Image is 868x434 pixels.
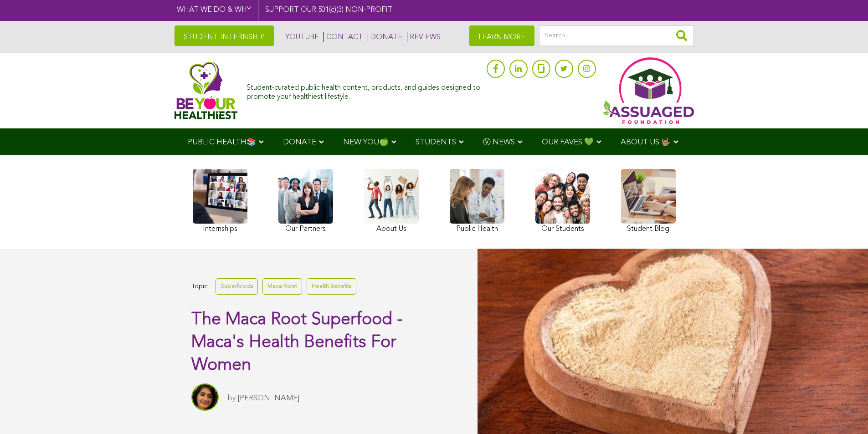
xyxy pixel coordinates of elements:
img: Sitara Darvish [191,383,219,411]
span: DONATE [283,138,316,146]
span: Ⓥ NEWS [483,138,515,146]
a: [PERSON_NAME] [238,394,299,402]
span: ABOUT US 🤟🏽 [621,138,671,146]
img: glassdoor [538,64,544,73]
iframe: Chat Widget [822,390,868,434]
a: Maca Root [262,278,302,294]
span: by [228,394,236,402]
div: Navigation Menu [175,128,694,155]
span: PUBLIC HEALTH📚 [188,138,256,146]
a: LEARN MORE [469,26,534,46]
a: Health Benefits [307,278,356,294]
img: Assuaged App [603,57,694,124]
span: Topic: [191,281,209,293]
a: YOUTUBE [283,32,319,42]
a: Superfoods [216,278,258,294]
div: Student-curated public health content, products, and guides designed to promote your healthiest l... [247,79,482,101]
a: CONTACT [324,32,363,42]
img: Assuaged [175,61,238,119]
a: REVIEWS [407,32,441,42]
input: Search [539,26,694,46]
a: STUDENT INTERNSHIP [175,26,274,46]
span: The Maca Root Superfood - Maca's Health Benefits For Women [191,311,403,374]
a: DONATE [368,32,402,42]
span: OUR FAVES 💚 [542,138,594,146]
span: STUDENTS [416,138,456,146]
span: NEW YOU🍏 [343,138,389,146]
